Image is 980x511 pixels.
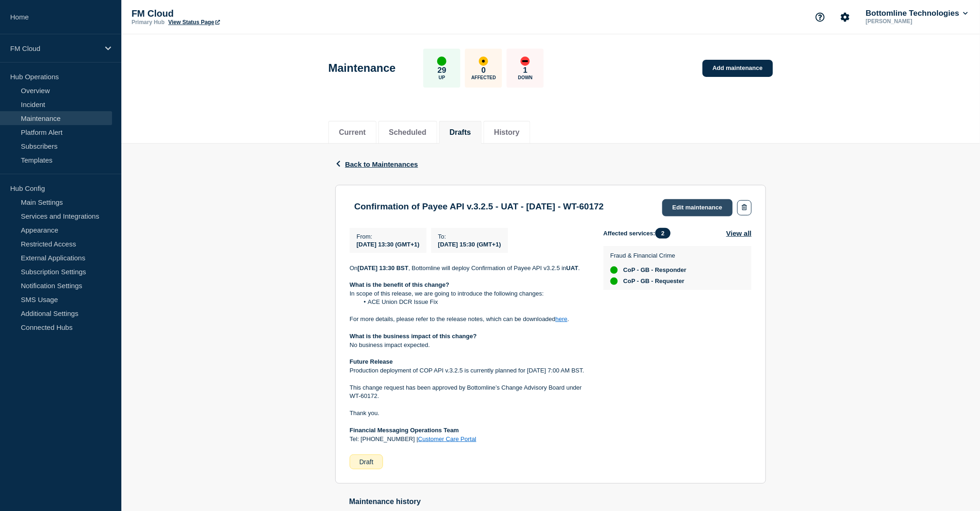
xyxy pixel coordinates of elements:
p: [PERSON_NAME] [864,18,961,25]
p: FM Cloud [132,8,317,19]
p: On , Bottomline will deploy Confirmation of Payee API v3.2.5 in . [350,264,589,272]
p: Tel: [PHONE_NUMBER] | [350,435,589,443]
span: CoP - GB - Requester [623,278,685,285]
div: up [610,278,618,285]
span: [DATE] 15:30 (GMT+1) [438,241,501,248]
button: Support [810,7,830,27]
p: 1 [523,66,528,75]
p: No business impact expected. [350,341,589,349]
p: 0 [482,66,486,75]
p: Down [518,75,533,80]
button: View all [726,228,752,239]
p: 29 [438,66,446,75]
h3: Confirmation of Payee API v.3.2.5 - UAT - [DATE] - WT-60172 [354,202,604,212]
strong: UAT [566,265,578,271]
h2: Maintenance history [349,498,766,506]
strong: What is the business impact of this change? [350,333,477,340]
button: Current [339,128,366,137]
button: Back to Maintenances [335,160,418,168]
p: For more details, please refer to the release notes, which can be downloaded . [350,315,589,323]
button: Account settings [836,7,855,27]
p: Thank you. [350,409,589,417]
p: This change request has been approved by Bottomline’s Change Advisory Board under WT-60172. [350,384,589,401]
p: In scope of this release, we are going to introduce the following changes: [350,290,589,298]
div: affected [479,57,488,66]
button: Scheduled [389,128,427,137]
span: Affected services: [603,228,675,239]
h1: Maintenance [328,62,396,75]
p: Affected [471,75,496,80]
a: Add maintenance [703,60,773,77]
div: up [610,266,618,274]
a: Edit maintenance [662,199,733,216]
span: [DATE] 13:30 (GMT+1) [357,241,420,248]
strong: Financial Messaging Operations Team [350,427,459,434]
span: 2 [655,228,671,239]
button: Bottomline Technologies [864,9,970,18]
div: Draft [350,454,383,469]
a: Customer Care Portal [418,435,477,442]
span: CoP - GB - Responder [623,266,686,274]
a: View Status Page [168,19,220,25]
strong: [DATE] 13:30 BST [358,265,408,271]
li: ACE Union DCR Issue Fix [359,298,589,306]
p: Production deployment of COP API v.3.2.5 is currently planned for [DATE] 7:00 AM BST. [350,366,589,375]
p: Up [439,75,445,80]
p: Primary Hub [132,19,164,25]
button: History [494,128,520,137]
span: Back to Maintenances [345,160,418,168]
p: FM Cloud [10,44,99,52]
div: down [521,57,530,66]
strong: Future Release [350,358,393,365]
a: here [555,315,567,322]
button: Drafts [450,128,471,137]
p: From : [357,233,420,240]
div: up [437,57,446,66]
p: To : [438,233,501,240]
p: Fraud & Financial Crime [610,252,686,259]
strong: What is the benefit of this change? [350,281,449,288]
